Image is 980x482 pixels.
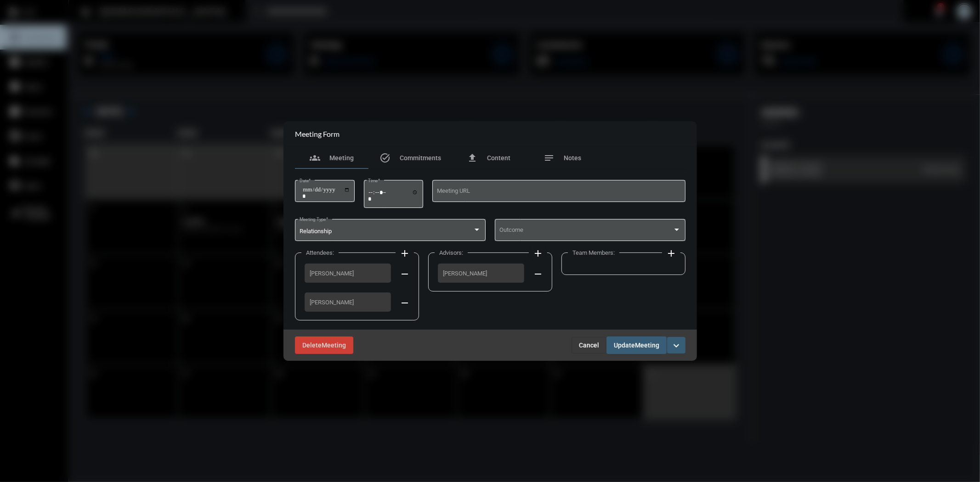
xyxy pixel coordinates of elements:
[380,152,391,163] mat-icon: task_alt
[544,152,555,163] mat-icon: notes
[309,152,320,163] mat-icon: groups
[295,337,353,354] button: DeleteMeeting
[322,342,346,349] span: Meeting
[299,228,331,235] span: Relationship
[399,269,410,280] mat-icon: remove
[329,154,354,162] span: Meeting
[467,152,478,163] mat-icon: file_upload
[487,154,510,162] span: Content
[302,342,322,349] span: Delete
[301,250,339,257] label: Attendees:
[295,129,340,138] h2: Meeting Form
[671,341,682,352] mat-icon: expand_more
[606,337,667,354] button: UpdateMeeting
[579,342,599,349] span: Cancel
[635,342,659,349] span: Meeting
[568,250,619,257] label: Team Members:
[564,154,581,162] span: Notes
[532,269,544,280] mat-icon: remove
[666,248,677,259] mat-icon: add
[310,299,386,306] span: [PERSON_NAME]
[399,297,410,308] mat-icon: remove
[532,248,544,259] mat-icon: add
[400,154,441,162] span: Commitments
[443,270,519,277] span: [PERSON_NAME]
[399,248,410,259] mat-icon: add
[614,342,635,349] span: Update
[572,337,606,353] button: Cancel
[435,250,468,257] label: Advisors:
[310,270,386,277] span: [PERSON_NAME]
